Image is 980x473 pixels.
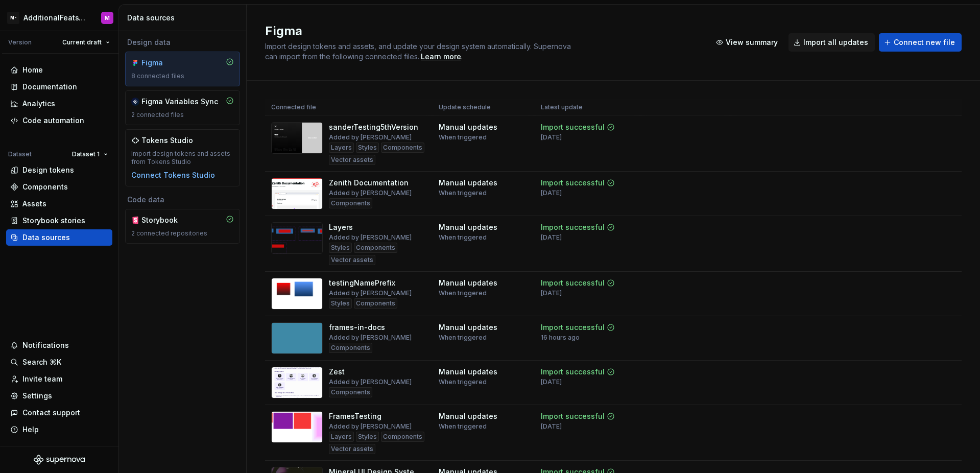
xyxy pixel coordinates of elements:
[329,222,353,232] div: Layers
[329,343,372,353] div: Components
[354,298,397,309] div: Components
[6,388,112,404] a: Settings
[72,150,100,158] span: Dataset 1
[22,340,69,350] div: Notifications
[141,215,190,225] div: Storybook
[541,278,605,288] div: Import successful
[6,62,112,78] a: Home
[711,33,784,52] button: View summary
[541,378,562,386] div: [DATE]
[329,322,385,333] div: frames-in-docs
[439,411,497,421] div: Manual updates
[535,99,641,116] th: Latest update
[329,334,412,342] div: Added by [PERSON_NAME]
[6,421,112,438] button: Help
[439,334,487,342] div: When triggered
[127,13,242,23] div: Data sources
[125,52,240,86] a: Figma8 connected files
[329,289,412,297] div: Added by [PERSON_NAME]
[6,229,112,246] a: Data sources
[356,432,379,442] div: Styles
[541,189,562,197] div: [DATE]
[131,170,215,180] button: Connect Tokens Studio
[141,97,218,107] div: Figma Variables Sync
[6,162,112,178] a: Design tokens
[22,408,80,418] div: Contact support
[329,444,375,454] div: Vector assets
[541,289,562,297] div: [DATE]
[439,422,487,431] div: When triggered
[265,99,433,116] th: Connected file
[141,58,190,68] div: Figma
[329,143,354,153] div: Layers
[439,133,487,141] div: When triggered
[329,387,372,397] div: Components
[381,143,424,153] div: Components
[803,37,868,48] span: Import all updates
[329,411,381,421] div: FramesTesting
[894,37,955,48] span: Connect new file
[58,35,114,50] button: Current draft
[6,112,112,129] a: Code automation
[788,33,875,52] button: Import all updates
[67,147,112,161] button: Dataset 1
[329,255,375,265] div: Vector assets
[421,52,461,62] a: Learn more
[265,23,699,39] h2: Figma
[22,232,70,243] div: Data sources
[131,111,234,119] div: 2 connected files
[439,289,487,297] div: When triggered
[439,189,487,197] div: When triggered
[6,405,112,421] button: Contact support
[7,12,19,24] div: M-
[329,133,412,141] div: Added by [PERSON_NAME]
[62,38,102,46] span: Current draft
[541,322,605,333] div: Import successful
[105,14,110,22] div: M
[6,96,112,112] a: Analytics
[2,7,116,29] button: M-AdditionalFeatsTestM
[22,357,61,367] div: Search ⌘K
[6,354,112,370] button: Search ⌘K
[22,199,46,209] div: Assets
[22,391,52,401] div: Settings
[6,337,112,353] button: Notifications
[541,233,562,242] div: [DATE]
[125,209,240,244] a: Storybook2 connected repositories
[6,79,112,95] a: Documentation
[329,243,352,253] div: Styles
[6,371,112,387] a: Invite team
[22,65,43,75] div: Home
[125,90,240,125] a: Figma Variables Sync2 connected files
[439,322,497,333] div: Manual updates
[329,367,345,377] div: Zest
[439,378,487,386] div: When triggered
[439,367,497,377] div: Manual updates
[541,178,605,188] div: Import successful
[22,374,62,384] div: Invite team
[541,222,605,232] div: Import successful
[125,129,240,186] a: Tokens StudioImport design tokens and assets from Tokens StudioConnect Tokens Studio
[22,165,74,175] div: Design tokens
[381,432,424,442] div: Components
[419,53,463,61] span: .
[879,33,962,52] button: Connect new file
[34,455,85,465] svg: Supernova Logo
[439,233,487,242] div: When triggered
[439,178,497,188] div: Manual updates
[329,278,395,288] div: testingNamePrefix
[329,432,354,442] div: Layers
[6,212,112,229] a: Storybook stories
[541,133,562,141] div: [DATE]
[329,189,412,197] div: Added by [PERSON_NAME]
[8,38,32,46] div: Version
[6,196,112,212] a: Assets
[125,37,240,48] div: Design data
[439,278,497,288] div: Manual updates
[23,13,89,23] div: AdditionalFeatsTest
[329,178,409,188] div: Zenith Documentation
[22,424,39,435] div: Help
